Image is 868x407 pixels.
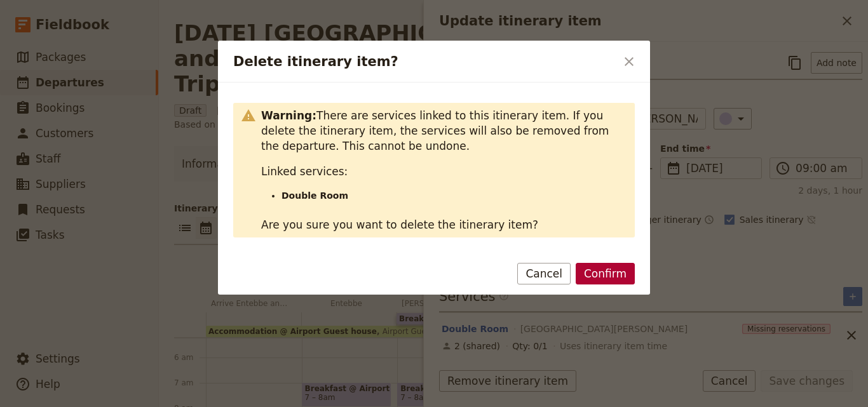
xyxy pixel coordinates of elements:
[261,164,627,179] p: Linked services:
[261,217,627,232] p: Are you sure you want to delete the itinerary item?
[576,263,635,284] button: Confirm
[233,52,616,71] h2: Delete itinerary item?
[618,51,640,72] button: Close dialog
[517,263,571,284] button: Cancel
[281,190,348,201] strong: Double Room
[261,108,627,154] p: There are services linked to this itinerary item. If you delete the itinerary item, the services ...
[261,109,316,122] strong: Warning:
